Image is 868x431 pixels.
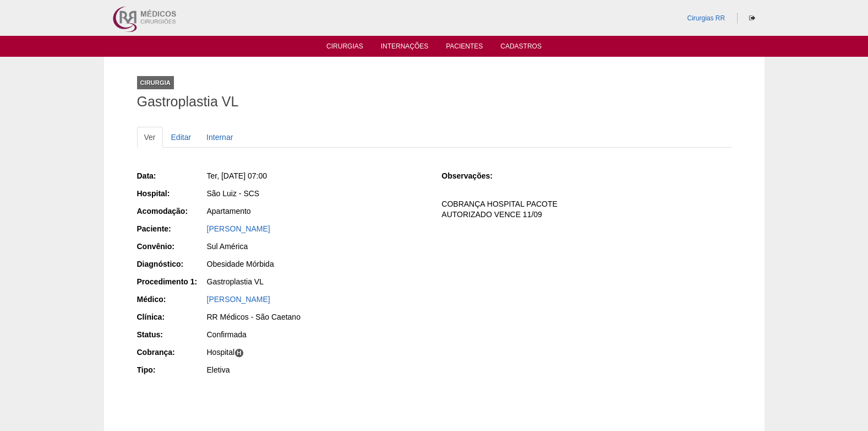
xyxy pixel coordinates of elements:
[137,311,206,322] div: Clínica:
[207,258,427,270] div: Obesidade Mórbida
[207,206,427,217] div: Apartamento
[137,223,206,234] div: Paciente:
[381,42,429,53] a: Internações
[441,170,510,181] div: Observações:
[207,224,270,233] a: [PERSON_NAME]
[137,258,206,270] div: Diagnóstico:
[137,347,206,358] div: Cobrança:
[137,241,206,252] div: Convênio:
[137,329,206,340] div: Status:
[137,170,206,181] div: Data:
[441,199,731,220] p: COBRANÇA HOSPITAL PACOTE AUTORIZADO VENCE 11/09
[199,127,240,148] a: Internar
[234,348,244,358] span: H
[500,42,542,53] a: Cadastros
[137,294,206,305] div: Médico:
[446,42,483,53] a: Pacientes
[749,15,755,21] i: Sair
[137,276,206,287] div: Procedimento 1:
[207,295,270,304] a: [PERSON_NAME]
[137,364,206,375] div: Tipo:
[207,329,427,340] div: Confirmada
[137,188,206,199] div: Hospital:
[137,76,174,89] div: Cirurgia
[207,241,427,252] div: Sul América
[207,364,427,375] div: Eletiva
[687,14,725,22] a: Cirurgias RR
[326,42,363,53] a: Cirurgias
[207,188,427,199] div: São Luiz - SCS
[137,95,731,109] h1: Gastroplastia VL
[207,311,427,322] div: RR Médicos - São Caetano
[207,276,427,287] div: Gastroplastia VL
[207,171,267,180] span: Ter, [DATE] 07:00
[137,127,163,148] a: Ver
[207,347,427,358] div: Hospital
[137,206,206,217] div: Acomodação:
[164,127,199,148] a: Editar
